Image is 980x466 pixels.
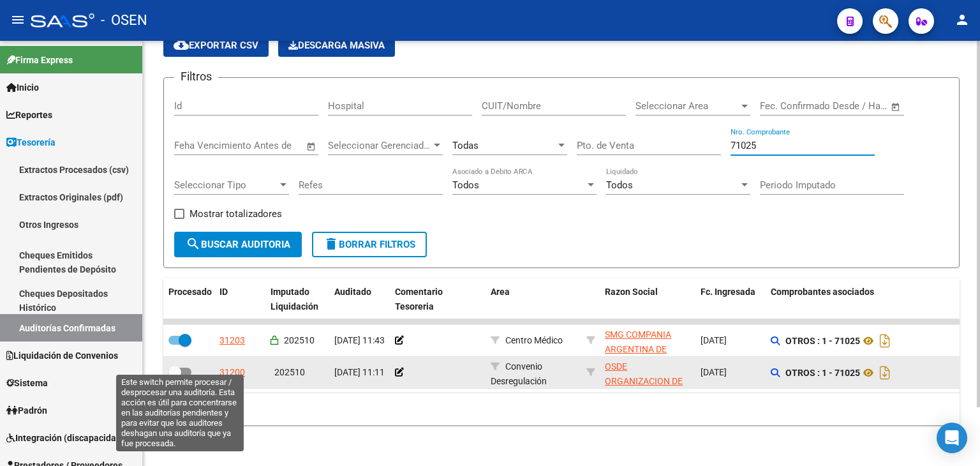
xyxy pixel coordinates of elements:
span: ID [219,287,228,297]
span: Integración (discapacidad) [6,431,124,445]
span: Firma Express [6,53,73,67]
datatable-header-cell: Fc. Ingresada [695,278,766,320]
div: 2 total [163,393,960,425]
button: Open calendar [304,139,319,154]
datatable-header-cell: Auditado [329,278,390,320]
span: Inicio [6,80,39,94]
span: Imputado Liquidación [271,287,318,312]
span: Borrar Filtros [323,239,415,250]
span: Fc. Ingresada [701,287,755,297]
mat-icon: menu [10,12,26,27]
span: Seleccionar Tipo [174,179,278,191]
span: - OSEN [101,6,147,34]
h3: Filtros [174,68,218,86]
span: 202510 [284,335,315,345]
strong: OTROS : 1 - 71025 [785,336,860,346]
span: Padrón [6,403,47,417]
strong: OTROS : 1 - 71025 [785,368,860,378]
span: Comentario Tesoreria [395,287,443,312]
button: Borrar Filtros [312,232,427,257]
datatable-header-cell: Razon Social [600,278,695,320]
div: Open Intercom Messenger [937,423,967,453]
span: Procesado [168,287,212,297]
span: Centro Médico [505,335,563,345]
span: Buscar Auditoria [186,239,290,250]
span: [DATE] 11:43 [334,335,385,345]
mat-icon: search [186,236,201,252]
span: Area [491,287,510,297]
mat-icon: delete [323,236,339,252]
datatable-header-cell: Procesado [163,278,214,320]
i: Descargar documento [877,363,893,383]
div: - 30500031960 [605,327,690,354]
span: Todos [452,179,479,191]
span: 202510 [274,367,305,377]
div: 31203 [219,333,245,348]
div: 31200 [219,365,245,380]
datatable-header-cell: Area [486,278,581,320]
span: Liquidación de Convenios [6,349,118,363]
span: Comprobantes asociados [771,287,874,297]
span: SMG COMPANIA ARGENTINA DE SEGUROS SOCIEDAD ANONIMA [605,329,688,383]
app-download-masive: Descarga masiva de comprobantes (adjuntos) [278,34,395,57]
button: Descarga Masiva [278,34,395,57]
datatable-header-cell: ID [214,278,265,320]
datatable-header-cell: Comentario Tesoreria [390,278,486,320]
i: Descargar documento [877,331,893,351]
div: - 30546741253 [605,359,690,386]
span: Descarga Masiva [288,40,385,51]
datatable-header-cell: Comprobantes asociados [766,278,957,320]
span: Sistema [6,376,48,390]
span: Tesorería [6,135,56,149]
span: Todos [606,179,633,191]
span: [DATE] [701,367,727,377]
span: [DATE] [701,335,727,345]
span: Convenio Desregulación [491,361,547,386]
button: Buscar Auditoria [174,232,302,257]
mat-icon: person [954,12,970,27]
button: Open calendar [889,100,903,114]
span: [DATE] 11:11 [334,367,385,377]
mat-icon: cloud_download [174,37,189,52]
span: OSDE ORGANIZACION DE SERVICIOS DIRECTOS EMPRESARIOS [605,361,683,430]
span: Reportes [6,108,52,122]
input: Fecha inicio [760,100,812,112]
input: Fecha fin [823,100,885,112]
button: Exportar CSV [163,34,269,57]
span: Razon Social [605,287,658,297]
span: Seleccionar Area [635,100,739,112]
span: Mostrar totalizadores [189,206,282,222]
span: Exportar CSV [174,40,258,51]
span: Seleccionar Gerenciador [328,140,431,151]
span: Todas [452,140,479,151]
span: Auditado [334,287,371,297]
datatable-header-cell: Imputado Liquidación [265,278,329,320]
